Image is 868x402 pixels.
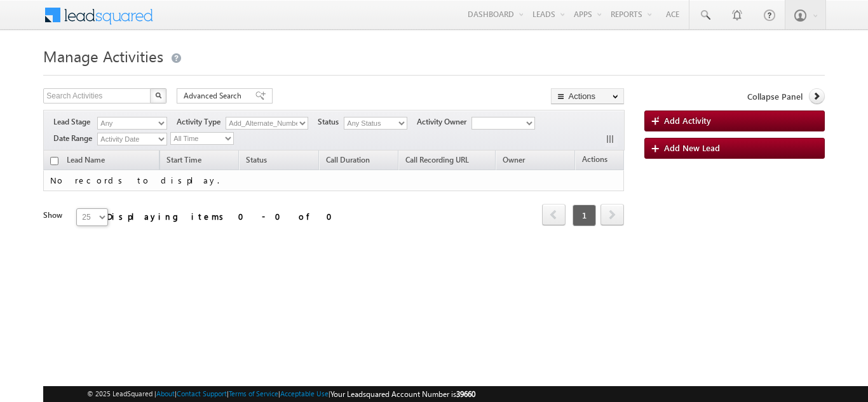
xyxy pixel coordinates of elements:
span: © 2025 LeadSquared | | | | | [87,388,475,400]
span: Call Duration [326,155,370,164]
span: Activity Owner [417,116,471,128]
a: Terms of Service [229,389,278,398]
input: Check all records [50,157,58,165]
span: Status [318,116,344,128]
span: Owner [503,155,525,164]
span: Call Recording URL [405,155,469,164]
div: Show [43,210,66,221]
td: No records to display. [43,170,624,191]
span: Add New Lead [664,142,720,153]
span: Actions [576,152,614,169]
span: Status [246,155,267,164]
span: Date Range [53,133,97,144]
span: Activity Type [177,116,226,128]
a: Start Time [160,153,208,170]
a: Status [240,153,273,170]
a: prev [542,205,566,225]
span: Lead Name [60,153,111,170]
span: Add Activity [664,115,711,126]
span: Lead Stage [53,116,95,128]
div: Displaying items 0 - 0 of 0 [107,209,340,224]
span: Collapse Panel [747,91,803,102]
span: prev [542,204,566,225]
img: Search [155,92,161,98]
span: Advanced Search [184,90,245,102]
a: Acceptable Use [280,389,329,398]
a: Call Duration [320,153,376,170]
a: Contact Support [177,389,227,398]
span: 39660 [456,389,475,399]
button: Actions [551,88,624,104]
span: Manage Activities [43,46,163,66]
span: Start Time [166,155,201,164]
a: next [600,205,624,225]
span: next [600,204,624,225]
span: 1 [573,204,596,226]
span: Your Leadsquared Account Number is [330,389,475,399]
a: About [156,389,175,398]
